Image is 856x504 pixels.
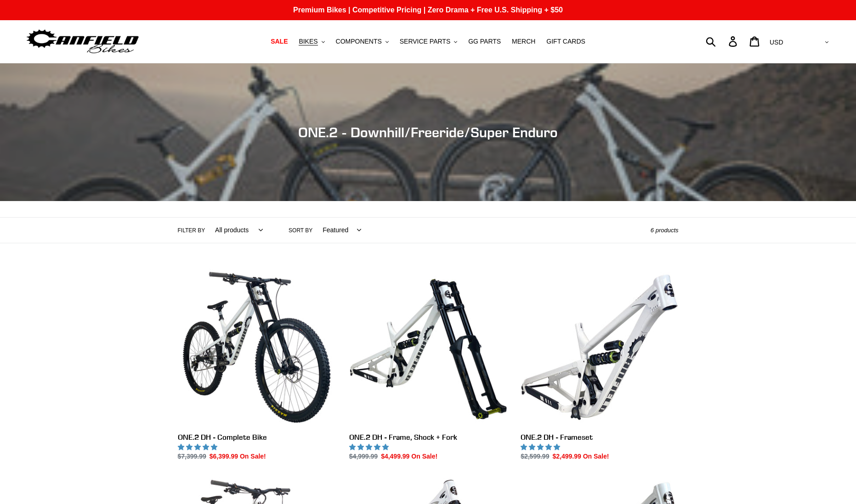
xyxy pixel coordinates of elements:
img: Canfield Bikes [25,27,140,56]
span: GG PARTS [468,38,501,45]
a: GG PARTS [464,35,505,48]
button: COMPONENTS [331,35,393,48]
label: Filter by [178,226,205,235]
label: Sort by [289,226,312,235]
span: MERCH [512,38,535,45]
a: SALE [266,35,292,48]
input: Search [711,31,734,51]
span: SALE [271,38,288,45]
span: SERVICE PARTS [400,38,450,45]
button: BIKES [294,35,329,48]
span: ONE.2 - Downhill/Freeride/Super Enduro [298,124,558,140]
span: COMPONENTS [336,38,382,45]
a: MERCH [507,35,540,48]
span: 6 products [651,227,679,234]
a: GIFT CARDS [542,35,590,48]
button: SERVICE PARTS [395,35,462,48]
span: BIKES [299,38,317,45]
span: GIFT CARDS [546,38,585,45]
